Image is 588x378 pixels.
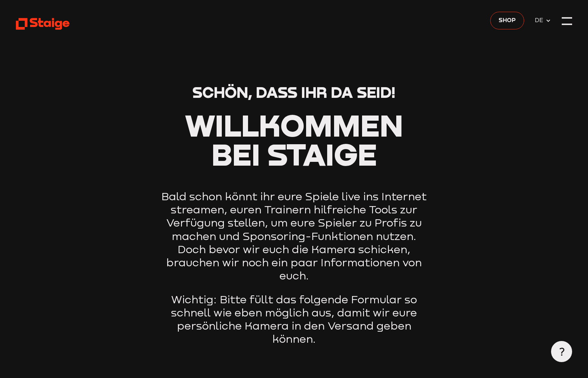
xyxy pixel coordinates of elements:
a: Shop [490,12,524,30]
p: Wichtig: Bitte füllt das folgende Formular so schnell wie eben möglich aus, damit wir eure persön... [157,293,431,346]
p: Bald schon könnt ihr eure Spiele live ins Internet streamen, euren Trainern hilfreiche Tools zur ... [157,190,431,282]
span: Willkommen bei Staige [185,107,403,173]
span: Schön, dass ihr da seid! [192,83,396,101]
span: Shop [499,16,516,25]
span: DE [535,16,546,25]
